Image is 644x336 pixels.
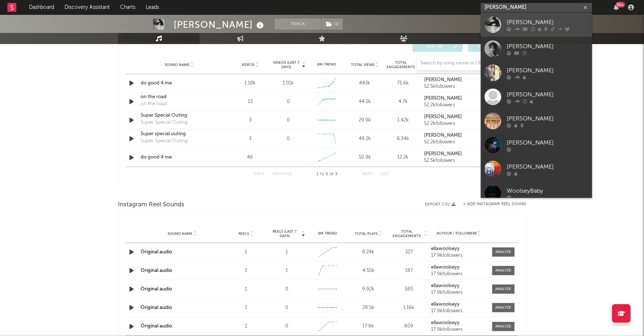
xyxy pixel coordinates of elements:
strong: ellawoolseyy [431,246,460,251]
div: 1 [227,286,264,293]
button: (1) [322,19,343,30]
div: 17.9k followers [431,290,487,295]
div: 3 [233,117,267,124]
div: 609 [391,323,428,330]
div: 13 [233,98,267,106]
a: Super Special Outing [141,112,218,119]
div: WoolseyBaby [507,186,588,195]
span: Reels [239,232,249,236]
span: Instagram Reel Sounds [118,200,184,209]
span: UGC ( 5 ) [417,45,451,49]
button: Official(0) [468,42,518,52]
span: Reels (last 7 days) [268,229,301,238]
div: 0 [268,304,305,312]
div: 0 [268,323,305,330]
input: Search by song name or URL [417,60,495,66]
div: Super Special Outing [141,137,188,145]
span: Total Plays [355,232,378,236]
a: [PERSON_NAME] [481,109,592,133]
button: UGC(5) [413,42,463,52]
a: [PERSON_NAME] [481,85,592,109]
div: 1.42k [386,117,420,124]
span: Author / Followers [437,231,477,236]
div: 1.01k [283,80,294,87]
div: [PERSON_NAME] [507,138,588,147]
a: [PERSON_NAME] [481,157,592,181]
div: 52.2k followers [424,103,476,108]
a: Super special outing [141,130,218,138]
div: 49.2k [348,135,382,143]
strong: [PERSON_NAME] [424,77,462,82]
div: 52.5k followers [424,158,476,163]
div: 6.34k [386,135,420,143]
div: 4.7k [386,98,420,106]
div: 50.9k [348,154,382,161]
div: [PERSON_NAME] [507,90,588,99]
div: 17.9k followers [431,309,487,314]
div: 52.5k followers [424,84,476,89]
div: 75.6k [386,80,420,87]
a: [PERSON_NAME] [424,77,476,83]
button: Previous [272,172,292,176]
button: 99+ [614,4,619,10]
strong: ellawoolseyy [431,320,460,325]
button: Export CSV [425,202,456,207]
a: ellawoolseyy [431,246,487,252]
div: [PERSON_NAME] [507,66,588,75]
div: 1 5 5 [307,170,348,179]
button: Next [362,172,373,176]
div: 9.92k [350,286,387,293]
div: 17.9k followers [431,253,487,258]
a: ellawoolseyy [431,302,487,307]
strong: [PERSON_NAME] [424,152,462,156]
div: [PERSON_NAME] [507,114,588,123]
strong: [PERSON_NAME] [424,133,462,138]
div: 1.18k [233,80,267,87]
button: First [254,172,265,176]
a: ellawoolseyy [431,283,487,289]
div: 0 [268,286,305,293]
div: 29.9k [348,117,382,124]
div: 3 [233,135,267,143]
div: 44.2k [348,98,382,106]
a: do good 4 me [141,154,218,161]
a: [PERSON_NAME] [481,13,592,37]
a: Original audio [141,287,172,292]
div: 1 [227,249,264,256]
a: Original audio [141,324,172,329]
a: WoolseyBaby [481,181,592,205]
div: 0 [287,135,290,143]
strong: ellawoolseyy [431,302,460,307]
a: ellawoolseyy [431,265,487,270]
span: Official ( 0 ) [473,45,507,49]
button: Track [275,19,321,30]
div: 46 [233,154,267,161]
div: 443k [348,80,382,87]
div: 52.2k followers [424,140,476,145]
span: Sound Name [168,232,193,236]
strong: ellawoolseyy [431,283,460,288]
div: [PERSON_NAME] [507,18,588,27]
div: 580 [391,286,428,293]
a: [PERSON_NAME] [481,37,592,61]
span: Total Engagements [391,229,423,238]
div: 1 [227,304,264,312]
div: 28.5k [350,304,387,312]
div: 1 [268,267,305,275]
button: + Add Instagram Reel Sound [463,202,526,206]
a: [PERSON_NAME] [424,133,476,138]
strong: [PERSON_NAME] [424,114,462,119]
span: of [330,173,334,176]
div: do good 4 me [141,80,218,87]
div: [PERSON_NAME] [507,42,588,51]
div: on the road [141,100,167,108]
div: 0 [287,117,290,124]
a: ellawoolseyy [431,320,487,326]
div: on the road [141,93,218,101]
div: [PERSON_NAME] [174,19,266,31]
div: 17.6k [350,323,387,330]
div: 12.2k [386,154,420,161]
a: [PERSON_NAME] [481,133,592,157]
div: 0 [287,98,290,106]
